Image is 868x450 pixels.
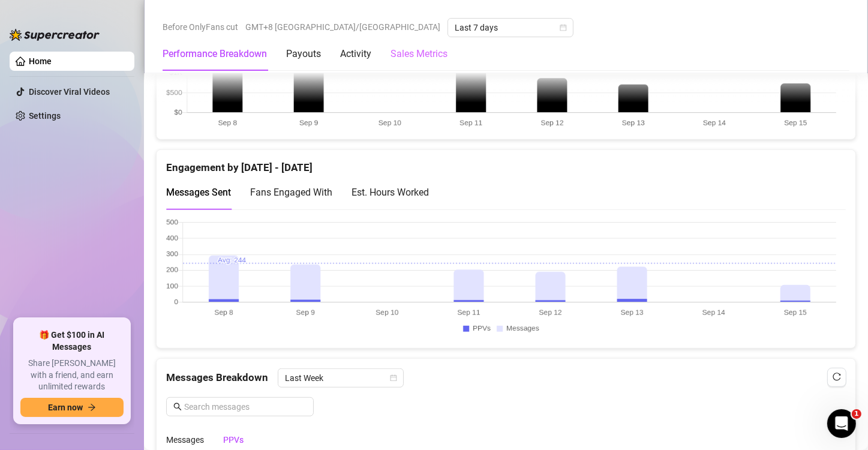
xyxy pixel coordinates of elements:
[166,150,846,176] div: Engagement by [DATE] - [DATE]
[560,24,567,31] span: calendar
[20,398,124,417] button: Earn nowarrow-right
[20,358,124,393] span: Share [PERSON_NAME] with a friend, and earn unlimited rewards
[833,373,841,381] span: reload
[455,19,566,37] span: Last 7 days
[250,187,332,198] span: Fans Engaged With
[286,47,321,61] div: Payouts
[173,403,182,411] span: search
[166,187,231,198] span: Messages Sent
[340,47,371,61] div: Activity
[163,47,267,61] div: Performance Breakdown
[852,409,861,419] span: 1
[48,403,83,412] span: Earn now
[184,400,307,413] input: Search messages
[391,47,447,61] div: Sales Metrics
[285,369,397,387] span: Last Week
[10,29,100,41] img: logo-BBDzfeDw.svg
[163,18,238,36] span: Before OnlyFans cut
[29,56,52,66] a: Home
[166,368,846,388] div: Messages Breakdown
[827,409,856,438] iframe: Intercom live chat
[29,87,110,97] a: Discover Viral Videos
[88,403,96,412] span: arrow-right
[20,329,124,353] span: 🎁 Get $100 in AI Messages
[245,18,440,36] span: GMT+8 [GEOGRAPHIC_DATA]/[GEOGRAPHIC_DATA]
[166,433,204,446] div: Messages
[390,374,397,382] span: calendar
[352,185,429,200] div: Est. Hours Worked
[29,111,61,121] a: Settings
[223,433,244,446] div: PPVs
